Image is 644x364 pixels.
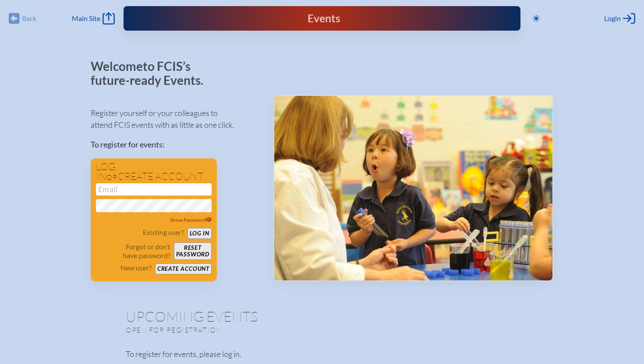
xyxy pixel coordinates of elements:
[170,217,212,223] span: Show Password
[91,107,259,131] p: Register yourself or your colleagues to attend FCIS events with as little as one click.
[96,183,212,196] input: Email
[126,325,357,334] p: Open for registration
[126,348,518,360] p: To register for events, please log in.
[120,263,152,272] p: New user?
[91,59,213,87] p: Welcome to FCIS’s future-ready Events.
[72,14,100,23] span: Main Site
[143,228,184,237] p: Existing user?
[174,242,212,260] button: Resetpassword
[91,139,259,150] p: To register for events:
[96,242,170,260] p: Forgot or don’t have password?
[188,228,212,239] button: Log in
[96,162,212,182] h1: Log in create account
[72,12,115,24] a: Main Site
[274,96,552,280] img: Events
[155,263,212,274] button: Create account
[237,13,407,24] div: FCIS Events — Future ready
[106,173,117,182] span: or
[604,14,621,23] span: Login
[126,309,518,323] h1: Upcoming Events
